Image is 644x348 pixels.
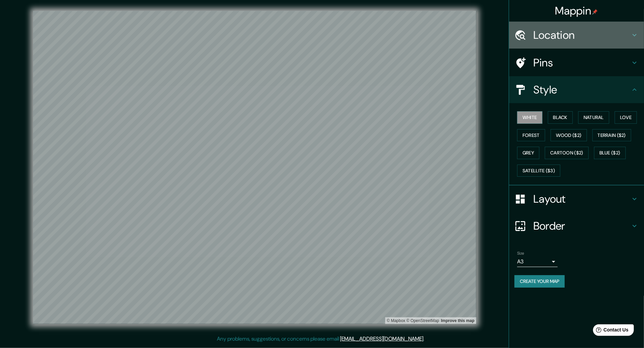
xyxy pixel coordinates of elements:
button: Terrain ($2) [592,129,632,142]
a: Mapbox [387,318,405,323]
div: Location [509,22,644,49]
button: Black [548,111,573,124]
button: Grey [517,147,539,159]
a: Map feedback [441,318,474,323]
iframe: Help widget launcher [584,322,637,341]
div: Style [509,76,644,103]
div: . [426,335,427,343]
h4: Layout [533,192,631,206]
img: pin-icon.png [592,9,598,14]
button: White [517,111,542,124]
div: Border [509,212,644,239]
button: Forest [517,129,545,142]
h4: Pins [533,56,631,69]
button: Satellite ($3) [517,165,560,177]
div: . [425,335,426,343]
a: [EMAIL_ADDRESS][DOMAIN_NAME] [340,335,424,342]
div: Layout [509,185,644,212]
button: Create your map [514,275,565,288]
p: Any problems, suggestions, or concerns please email . [217,335,425,343]
button: Wood ($2) [551,129,587,142]
h4: Style [533,83,631,96]
div: A3 [517,256,558,267]
button: Cartoon ($2) [545,147,589,159]
h4: Mappin [555,4,598,18]
button: Blue ($2) [594,147,626,159]
canvas: Map [33,11,476,324]
h4: Location [533,28,631,42]
div: Pins [509,49,644,76]
a: OpenStreetMap [407,318,439,323]
label: Size [517,251,524,256]
button: Natural [578,111,609,124]
h4: Border [533,219,631,233]
button: Love [615,111,637,124]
